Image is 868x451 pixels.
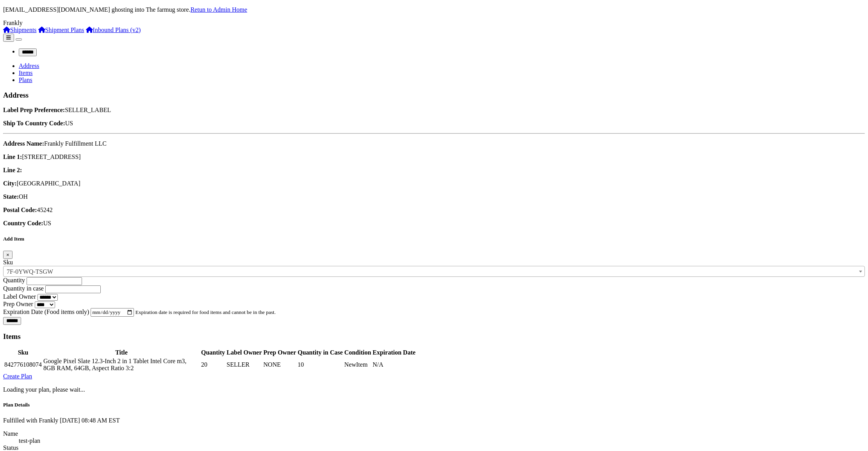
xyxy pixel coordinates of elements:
[3,236,865,242] h5: Add Item
[3,402,284,408] h5: Plan Details
[3,180,865,187] p: [GEOGRAPHIC_DATA]
[4,349,42,357] th: Sku
[3,27,37,33] a: Shipments
[344,357,371,372] td: NewItem
[372,357,416,372] td: N/A
[3,107,865,114] p: SELLER_LABEL
[16,38,22,41] button: Toggle navigation
[201,357,225,372] td: 20
[3,251,12,259] button: Close
[3,153,865,160] p: [STREET_ADDRESS]
[19,62,39,69] a: Address
[6,252,9,258] span: ×
[226,357,262,372] td: SELLER
[3,285,44,292] label: Quantity in case
[3,107,65,113] strong: Label Prep Preference:
[3,20,865,27] div: Frankly
[3,91,865,100] h3: Address
[191,6,247,13] a: Retun to Admin Home
[297,349,343,357] th: Quantity in Case
[3,153,22,160] strong: Line 1:
[3,120,65,127] strong: Ship To Country Code:
[297,357,343,372] td: 10
[3,6,865,13] p: [EMAIL_ADDRESS][DOMAIN_NAME] ghosting into The farmug store.
[3,207,37,213] strong: Postal Code:
[3,259,13,266] label: Sku
[4,357,42,372] td: 842776108074
[3,120,865,127] p: US
[226,349,262,357] th: Label Owner
[3,430,284,437] dt: Name
[3,386,865,393] p: Loading your plan, please wait...
[43,357,200,372] td: Google Pixel Slate 12.3-Inch 2 in 1 Tablet Intel Core m3, 8GB RAM, 64GB, Aspect Ratio 3:2
[263,349,297,357] th: Prep Owner
[3,193,865,200] p: OH
[19,70,33,76] a: Items
[263,357,297,372] td: NONE
[3,301,33,307] label: Prep Owner
[43,349,200,357] th: Title
[86,27,141,33] a: Inbound Plans (v2)
[344,349,371,357] th: Condition
[19,77,32,83] a: Plans
[3,140,44,147] strong: Address Name:
[3,293,36,300] label: Label Owner
[3,277,25,283] label: Quantity
[3,332,865,341] h3: Items
[3,167,22,173] strong: Line 2:
[3,266,865,277] span: Pro Sanitize Hand Sanitizer, 8 oz Bottles, 1 Carton, 12 bottles each Carton
[38,27,84,33] a: Shipment Plans
[3,180,17,187] strong: City:
[201,349,225,357] th: Quantity
[3,220,865,227] p: US
[19,437,284,444] dd: test-plan
[3,140,865,147] p: Frankly Fulfillment LLC
[3,373,32,380] a: Create Plan
[3,193,19,200] strong: State:
[3,308,89,315] label: Expiration Date (Food items only)
[3,417,120,424] span: Fulfilled with Frankly [DATE] 08:48 AM EST
[3,220,43,226] strong: Country Code:
[135,309,276,315] small: Expiration date is required for food items and cannot be in the past.
[4,266,864,277] span: Pro Sanitize Hand Sanitizer, 8 oz Bottles, 1 Carton, 12 bottles each Carton
[3,207,865,214] p: 45242
[372,349,416,357] th: Expiration Date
